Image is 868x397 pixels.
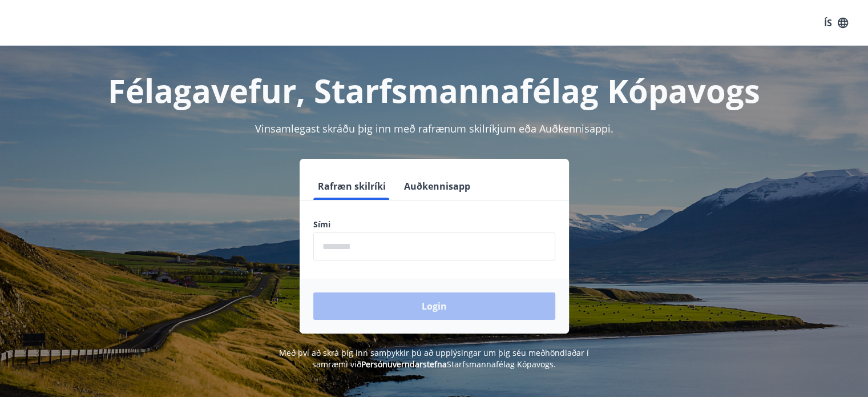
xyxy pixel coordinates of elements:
[37,69,831,112] h1: Félagavefur, Starfsmannafélag Kópavogs
[313,173,390,200] button: Rafræn skilríki
[279,347,589,370] span: Með því að skrá þig inn samþykkir þú að upplýsingar um þig séu meðhöndlaðar í samræmi við Starfsm...
[361,359,447,370] a: Persónuverndarstefna
[818,13,854,33] button: ÍS
[313,219,555,230] label: Sími
[399,173,475,200] button: Auðkennisapp
[255,122,613,135] span: Vinsamlegast skráðu þig inn með rafrænum skilríkjum eða Auðkennisappi.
